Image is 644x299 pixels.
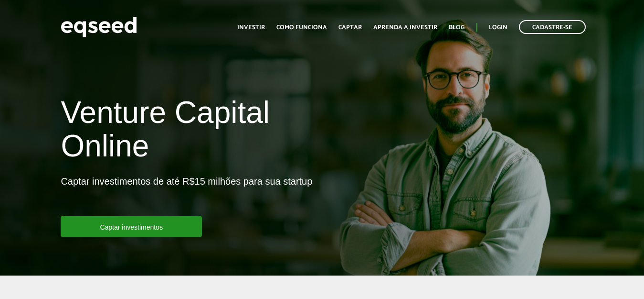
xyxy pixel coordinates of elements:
[338,24,362,31] a: Captar
[61,14,137,40] img: EqSeed
[61,216,202,237] a: Captar investimentos
[276,24,327,31] a: Como funciona
[61,96,315,168] h1: Venture Capital Online
[449,24,465,31] a: Blog
[373,24,437,31] a: Aprenda a investir
[489,24,507,31] a: Login
[519,20,586,34] a: Cadastre-se
[61,176,312,216] p: Captar investimentos de até R$15 milhões para sua startup
[237,24,265,31] a: Investir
